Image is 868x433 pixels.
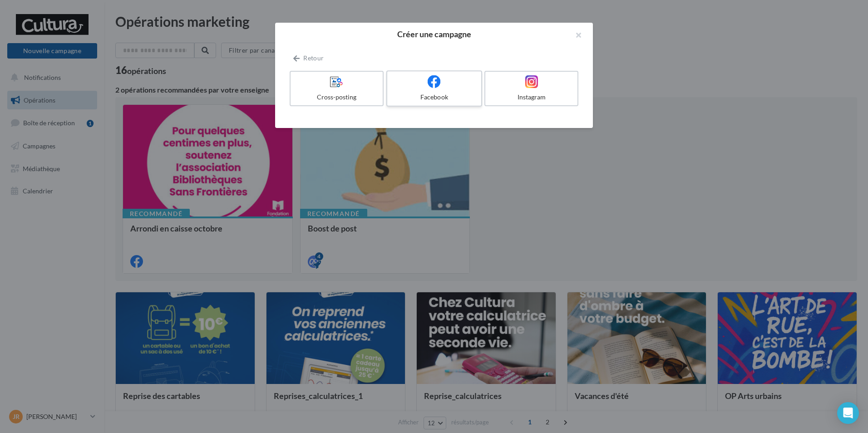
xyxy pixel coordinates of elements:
[391,93,477,102] div: Facebook
[837,402,859,424] div: Open Intercom Messenger
[489,93,574,102] div: Instagram
[290,53,327,64] button: Retour
[290,30,578,38] h2: Créer une campagne
[294,93,379,102] div: Cross-posting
